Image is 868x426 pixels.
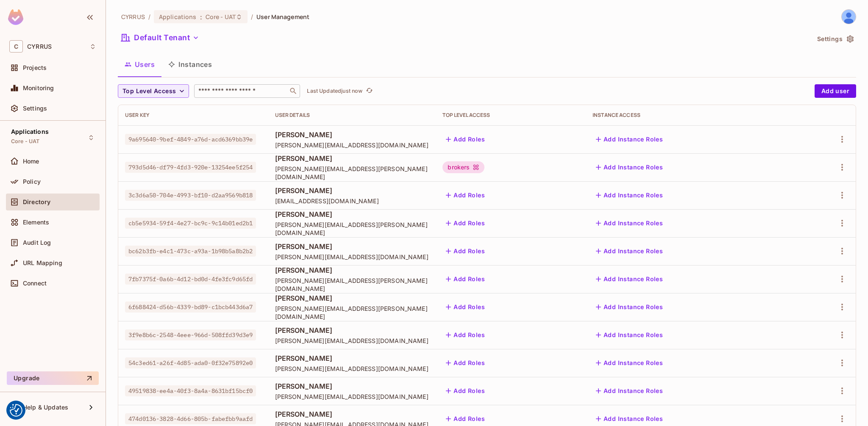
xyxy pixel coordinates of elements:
[148,13,150,21] li: /
[23,64,47,71] span: Projects
[442,112,579,119] div: Top Level Access
[23,280,47,287] span: Connect
[275,253,429,261] span: [PERSON_NAME][EMAIL_ADDRESS][DOMAIN_NAME]
[118,84,189,98] button: Top Level Access
[442,133,488,146] button: Add Roles
[206,13,236,21] span: Core - UAT
[23,219,49,226] span: Elements
[275,365,429,373] span: [PERSON_NAME][EMAIL_ADDRESS][DOMAIN_NAME]
[23,199,50,205] span: Directory
[23,158,39,165] span: Home
[442,300,488,314] button: Add Roles
[125,218,256,229] span: cb5e5934-59f4-4e27-bc9c-9c14b01ed2b1
[161,54,219,75] button: Instances
[10,404,22,417] button: Consent Preferences
[10,404,22,417] img: Revisit consent button
[11,138,40,145] span: Core - UAT
[593,160,666,174] button: Add Instance Roles
[442,216,488,230] button: Add Roles
[593,188,666,202] button: Add Instance Roles
[275,154,429,163] span: [PERSON_NAME]
[442,161,484,173] div: brokers
[8,9,23,25] img: SReyMgAAAABJRU5ErkJggg==
[200,14,203,20] span: :
[125,274,256,285] span: 7fb7375f-0a6b-4d12-bd0d-4fe3fc9d65fd
[125,190,256,201] span: 3c3d6a50-704e-4993-bf10-d2aa9569b818
[275,165,429,181] span: [PERSON_NAME][EMAIL_ADDRESS][PERSON_NAME][DOMAIN_NAME]
[442,328,488,342] button: Add Roles
[593,356,666,370] button: Add Instance Roles
[275,409,429,419] span: [PERSON_NAME]
[275,393,429,401] span: [PERSON_NAME][EMAIL_ADDRESS][DOMAIN_NAME]
[442,272,488,286] button: Add Roles
[275,210,429,219] span: [PERSON_NAME]
[593,133,666,146] button: Add Instance Roles
[275,337,429,345] span: [PERSON_NAME][EMAIL_ADDRESS][DOMAIN_NAME]
[842,10,856,24] img: Antonín Lavička
[23,85,54,91] span: Monitoring
[23,178,41,185] span: Policy
[593,112,785,119] div: Instance Access
[814,32,856,46] button: Settings
[118,31,203,44] button: Default Tenant
[9,40,23,53] span: C
[125,357,256,368] span: 54c3ed61-a26f-4d85-ada0-0f32e75892e0
[125,302,256,313] span: 6f688424-d56b-4339-bd89-c1bcb443d6a7
[275,382,429,391] span: [PERSON_NAME]
[125,385,256,396] span: 49519838-ee4a-40f3-8a4a-8631bf15bcf0
[275,141,429,149] span: [PERSON_NAME][EMAIL_ADDRESS][DOMAIN_NAME]
[7,371,99,385] button: Upgrade
[256,13,309,21] span: User Management
[366,87,373,95] span: refresh
[364,86,374,96] button: refresh
[23,260,62,266] span: URL Mapping
[125,112,262,119] div: User Key
[275,326,429,335] span: [PERSON_NAME]
[23,239,51,246] span: Audit Log
[251,13,253,21] li: /
[815,84,856,98] button: Add user
[593,272,666,286] button: Add Instance Roles
[275,197,429,205] span: [EMAIL_ADDRESS][DOMAIN_NAME]
[307,88,362,94] p: Last Updated just now
[275,277,429,293] span: [PERSON_NAME][EMAIL_ADDRESS][PERSON_NAME][DOMAIN_NAME]
[125,134,256,145] span: 9a695640-9bef-4849-a76d-acd6369bb39e
[593,216,666,230] button: Add Instance Roles
[593,412,666,426] button: Add Instance Roles
[125,246,256,257] span: bc62b3fb-e4c1-473c-a93a-1b98b5a8b2b2
[27,43,52,50] span: Workspace: CYRRUS
[275,304,429,321] span: [PERSON_NAME][EMAIL_ADDRESS][PERSON_NAME][DOMAIN_NAME]
[593,328,666,342] button: Add Instance Roles
[442,412,488,426] button: Add Roles
[125,162,256,173] span: 793d5d46-df79-4fd3-920e-13254ee5f254
[122,86,176,97] span: Top Level Access
[121,13,145,21] span: the active workspace
[118,54,161,75] button: Users
[23,105,47,112] span: Settings
[159,13,197,21] span: Applications
[593,384,666,398] button: Add Instance Roles
[275,293,429,303] span: [PERSON_NAME]
[275,242,429,251] span: [PERSON_NAME]
[442,244,488,258] button: Add Roles
[442,384,488,398] button: Add Roles
[275,221,429,237] span: [PERSON_NAME][EMAIL_ADDRESS][PERSON_NAME][DOMAIN_NAME]
[442,356,488,370] button: Add Roles
[362,86,374,96] span: Click to refresh data
[275,130,429,139] span: [PERSON_NAME]
[593,300,666,314] button: Add Instance Roles
[593,244,666,258] button: Add Instance Roles
[23,404,68,411] span: Help & Updates
[442,188,488,202] button: Add Roles
[275,354,429,363] span: [PERSON_NAME]
[125,413,256,424] span: 474d0136-3828-4d66-805b-fabefbb9aafd
[275,186,429,195] span: [PERSON_NAME]
[11,128,49,135] span: Applications
[125,329,256,340] span: 3f9e8b6c-2548-4eee-966d-508ffd39d3e9
[275,266,429,275] span: [PERSON_NAME]
[275,112,429,119] div: User Details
